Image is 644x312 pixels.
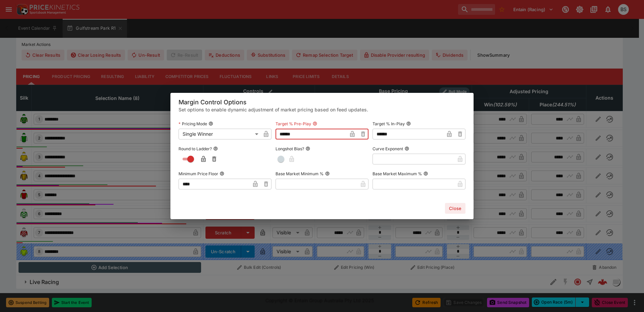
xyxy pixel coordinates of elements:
p: Round to Ladder? [179,146,212,152]
button: Minimum Price Floor [220,171,224,176]
p: Base Market Maximum % [373,171,422,177]
h6: Set options to enable dynamic adjustment of market pricing based on feed updates. [179,106,465,113]
h5: Margin Control Options [179,98,465,106]
p: Base Market Minimum % [276,171,324,177]
button: Curve Exponent [405,146,409,151]
p: Target % Pre-Play [276,121,311,127]
button: Close [445,203,465,214]
button: Target % Pre-Play [313,121,317,126]
p: Longshot Bias? [276,146,304,152]
p: Pricing Mode [179,121,207,127]
button: Base Market Maximum % [423,171,428,176]
p: Curve Exponent [373,146,403,152]
button: Base Market Minimum % [325,171,330,176]
div: Single Winner [179,129,261,139]
p: Minimum Price Floor [179,171,218,177]
button: Longshot Bias? [305,146,310,151]
button: Target % In-Play [406,121,411,126]
p: Target % In-Play [373,121,405,127]
button: Round to Ladder? [213,146,218,151]
button: Pricing Mode [208,121,213,126]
